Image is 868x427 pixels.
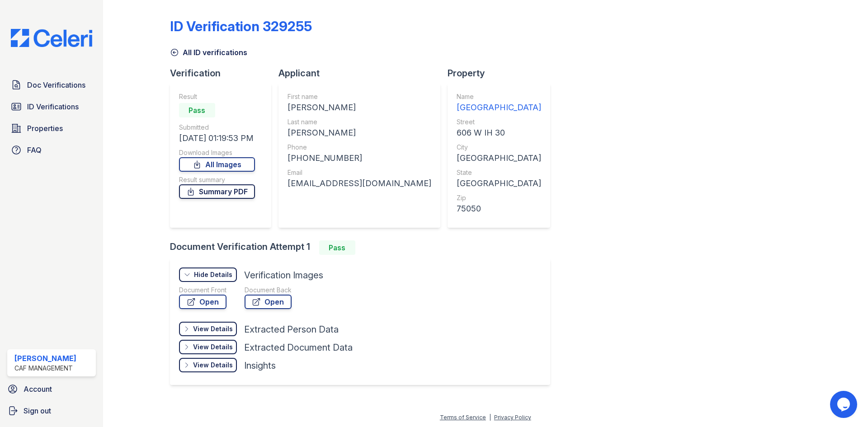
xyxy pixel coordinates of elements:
[288,168,431,177] div: Email
[179,103,215,117] div: Pass
[170,47,247,58] a: All ID verifications
[179,92,255,101] div: Result
[27,123,63,134] span: Properties
[24,405,51,416] span: Sign out
[179,148,255,157] div: Download Images
[27,145,42,155] span: FAQ
[288,117,431,127] div: Last name
[170,240,557,255] div: Document Verification Attempt 1
[457,92,541,114] a: Name [GEOGRAPHIC_DATA]
[489,414,491,421] div: |
[179,295,226,309] a: Open
[457,143,541,152] div: City
[7,98,96,116] a: ID Verifications
[179,123,255,132] div: Submitted
[457,177,541,190] div: [GEOGRAPHIC_DATA]
[179,286,226,295] div: Document Front
[14,364,76,373] div: CAF Management
[179,184,255,199] a: Summary PDF
[457,152,541,164] div: [GEOGRAPHIC_DATA]
[4,29,99,47] img: CE_Logo_Blue-a8612792a0a2168367f1c8372b55b34899dd931a85d93a1a3d3e32e68fde9ad4.png
[14,353,76,364] div: [PERSON_NAME]
[457,92,541,101] div: Name
[170,18,312,34] div: ID Verification 329255
[457,101,541,114] div: [GEOGRAPHIC_DATA]
[457,117,541,127] div: Street
[244,359,276,372] div: Insights
[244,269,323,282] div: Verification Images
[7,76,96,94] a: Doc Verifications
[288,152,431,164] div: [PHONE_NUMBER]
[7,141,96,159] a: FAQ
[288,177,431,190] div: [EMAIL_ADDRESS][DOMAIN_NAME]
[244,323,339,336] div: Extracted Person Data
[319,240,355,255] div: Pass
[179,157,255,172] a: All Images
[288,143,431,152] div: Phone
[830,391,859,418] iframe: chat widget
[179,132,255,145] div: [DATE] 01:19:53 PM
[288,127,431,139] div: [PERSON_NAME]
[4,402,99,420] a: Sign out
[245,286,292,295] div: Document Back
[457,127,541,139] div: 606 W IH 30
[194,270,232,279] div: Hide Details
[193,324,233,333] div: View Details
[288,101,431,114] div: [PERSON_NAME]
[494,414,531,421] a: Privacy Policy
[7,119,96,137] a: Properties
[457,202,541,215] div: 75050
[278,67,448,80] div: Applicant
[244,341,353,354] div: Extracted Document Data
[27,101,79,112] span: ID Verifications
[170,67,278,80] div: Verification
[193,361,233,370] div: View Details
[179,175,255,184] div: Result summary
[457,193,541,202] div: Zip
[288,92,431,101] div: First name
[245,295,292,309] a: Open
[448,67,557,80] div: Property
[4,380,99,398] a: Account
[27,80,85,90] span: Doc Verifications
[24,384,52,394] span: Account
[457,168,541,177] div: State
[440,414,486,421] a: Terms of Service
[193,343,233,352] div: View Details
